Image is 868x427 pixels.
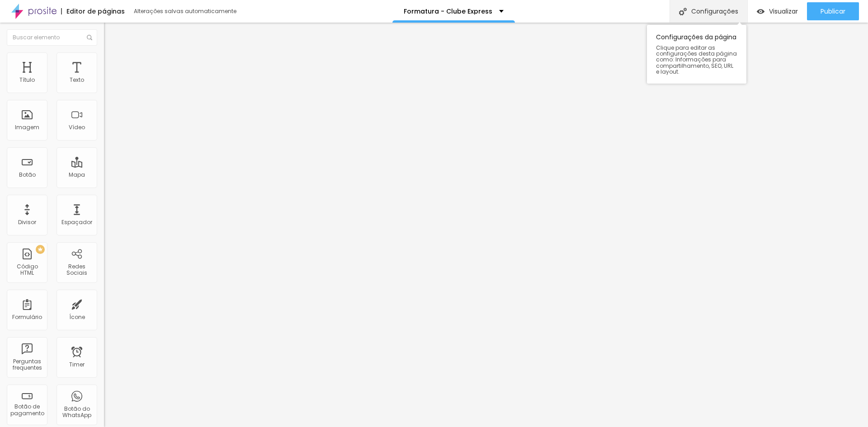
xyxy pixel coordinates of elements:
[757,8,764,15] img: view-1.svg
[7,29,97,46] input: Buscar elemento
[9,404,45,417] div: Botão de pagamento
[104,23,868,427] iframe: Editor
[821,8,845,15] span: Publicar
[87,35,92,40] img: Icone
[18,219,36,225] div: Divisor
[134,9,238,14] div: Alterações salvas automaticamente
[69,361,85,368] div: Timer
[769,8,798,15] span: Visualizar
[19,172,36,178] div: Botão
[9,263,45,277] div: Código HTML
[15,124,39,131] div: Imagem
[19,77,35,83] div: Título
[404,8,492,14] p: Formatura - Clube Express
[807,2,859,20] button: Publicar
[59,263,94,277] div: Redes Sociais
[70,77,84,83] div: Texto
[61,8,125,14] div: Editor de páginas
[61,219,92,225] div: Espaçador
[69,172,85,178] div: Mapa
[748,2,807,20] button: Visualizar
[656,45,737,75] span: Clique para editar as configurações desta página como: Informações para compartilhamento, SEO, UR...
[9,358,45,371] div: Perguntas frequentes
[69,314,85,320] div: Ícone
[12,314,42,320] div: Formulário
[647,25,746,84] div: Configurações da página
[679,8,687,15] img: Icone
[59,406,94,419] div: Botão do WhatsApp
[69,124,85,131] div: Vídeo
